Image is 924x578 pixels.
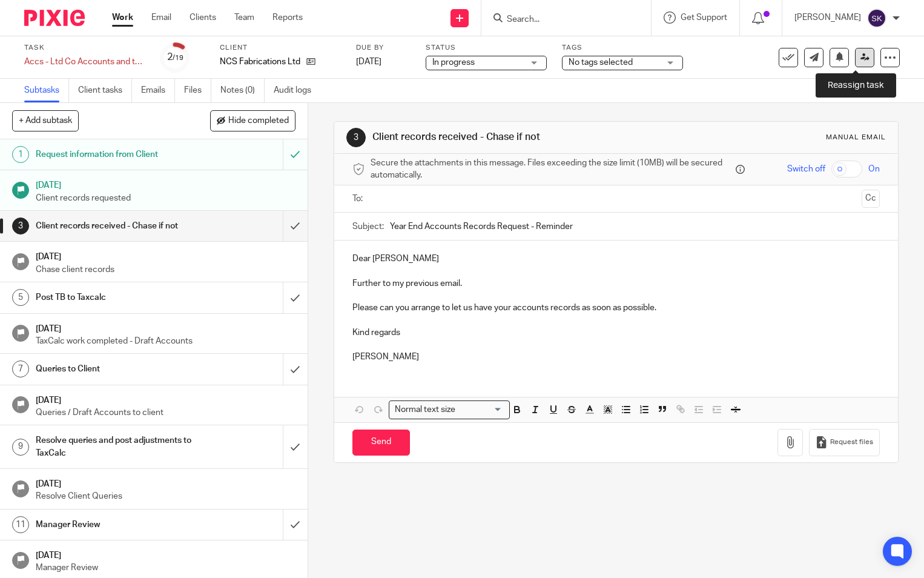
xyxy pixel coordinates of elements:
label: Tags [562,43,683,53]
a: Client tasks [78,79,132,102]
div: Manual email [826,133,886,142]
div: 3 [12,218,29,234]
h1: Client records received - Chase if not [372,131,642,144]
span: In progress [432,58,475,67]
a: Clients [190,12,216,24]
input: Send [352,430,410,456]
button: Request files [809,429,879,456]
a: Audit logs [274,79,320,102]
label: Subject: [352,221,384,233]
label: Client [220,43,341,53]
p: TaxCalc work completed - Draft Accounts [36,335,295,347]
p: Chase client records [36,264,295,276]
span: Switch off [787,163,825,175]
p: Resolve Client Queries [36,490,295,502]
a: Email [151,12,171,24]
div: 5 [12,289,29,306]
div: 3 [346,128,366,147]
input: Search [506,15,615,25]
h1: Queries to Client [36,360,193,378]
p: Further to my previous email. [352,277,880,290]
a: Reports [272,12,303,24]
p: Dear [PERSON_NAME] [352,253,880,265]
h1: Resolve queries and post adjustments to TaxCalc [36,431,193,462]
a: Subtasks [24,79,69,102]
h1: [DATE] [36,391,295,407]
img: svg%3E [867,8,886,28]
h1: [DATE] [36,248,295,263]
span: Hide completed [228,116,289,126]
button: Cc [862,190,880,208]
a: Files [184,79,211,102]
a: Team [234,12,254,24]
div: 11 [12,516,29,533]
span: [DATE] [356,58,381,66]
p: [PERSON_NAME] [794,12,861,24]
p: NCS Fabrications Ltd [220,56,300,68]
h1: [DATE] [36,546,295,562]
span: No tags selected [569,58,633,67]
h1: Request information from Client [36,145,193,164]
div: 2 [167,50,183,64]
span: Get Support [681,13,727,22]
div: 9 [12,439,29,456]
p: Manager Review [36,562,295,574]
div: Search for option [389,400,510,419]
label: Status [426,43,547,53]
span: Secure the attachments in this message. Files exceeding the size limit (10MB) will be secured aut... [371,157,733,182]
button: Hide completed [210,110,295,131]
h1: Post TB to Taxcalc [36,288,193,307]
input: Search for option [459,404,503,416]
p: Kind regards [352,327,880,339]
small: /19 [173,55,183,61]
button: + Add subtask [12,110,79,131]
p: Please can you arrange to let us have your accounts records as soon as possible. [352,302,880,314]
h1: [DATE] [36,475,295,490]
label: Due by [356,43,411,53]
h1: Manager Review [36,516,193,534]
div: 7 [12,360,29,377]
span: Request files [830,437,873,447]
label: To: [352,193,366,205]
img: Pixie [24,10,85,26]
p: [PERSON_NAME] [352,351,880,363]
h1: Client records received - Chase if not [36,217,193,235]
span: On [868,163,880,175]
h1: [DATE] [36,176,295,191]
div: Accs - Ltd Co Accounts and tax - External [24,56,145,68]
h1: [DATE] [36,320,295,335]
p: Queries / Draft Accounts to client [36,407,295,419]
a: Work [112,12,133,24]
span: Normal text size [392,404,458,416]
a: Emails [141,79,175,102]
label: Task [24,43,145,53]
div: 1 [12,146,29,163]
p: Client records requested [36,192,295,204]
a: Notes (0) [220,79,265,102]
